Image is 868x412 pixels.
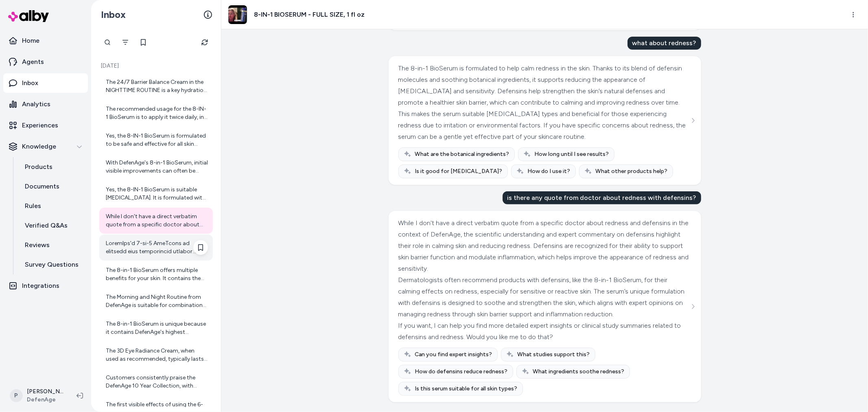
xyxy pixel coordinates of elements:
span: Is this serum suitable for all skin types? [415,385,518,393]
p: Documents [25,182,59,191]
a: While I don't have a direct verbatim quote from a specific doctor about redness and defensins in ... [99,208,213,234]
a: The 8-in-1 BioSerum is unique because it contains DefenAge's highest concentration of defensin mo... [99,315,213,341]
button: Knowledge [3,137,88,156]
span: How long until I see results? [535,150,609,158]
p: Survey Questions [25,260,79,270]
p: Inbox [22,78,38,88]
span: What are the botanical ingredients? [415,150,509,158]
div: Customers consistently praise the DefenAge 10 Year Collection, with many reporting significant an... [106,374,208,390]
p: Rules [25,201,41,211]
button: P[PERSON_NAME]DefenAge [5,383,70,409]
a: Experiences [3,116,88,135]
span: What other products help? [596,167,668,175]
a: The recommended usage for the 8-IN-1 BioSerum is to apply it twice daily, in the morning and even... [99,100,213,126]
p: [DATE] [99,62,213,70]
div: is there any quote from doctor about redness with defensins? [503,191,701,204]
p: Experiences [22,121,58,130]
div: The 24/7 Barrier Balance Cream in the NIGHTTIME ROUTINE is a key hydration product formulated wit... [106,78,208,94]
a: The Morning and Night Routine from DefenAge is suitable for combination skin, as well as dry and ... [99,288,213,314]
span: Is it good for [MEDICAL_DATA]? [415,167,503,175]
div: This makes the serum suitable [MEDICAL_DATA] types and beneficial for those experiencing redness ... [398,108,689,142]
div: Dermatologists often recommend products with defensins, like the 8-in-1 BioSerum, for their calmi... [398,274,689,320]
h2: Inbox [101,9,126,21]
div: If you want, I can help you find more detailed expert insights or clinical study summaries relate... [398,320,689,343]
div: The 8-in-1 BioSerum is unique because it contains DefenAge's highest concentration of defensin mo... [106,320,208,336]
span: How do defensins reduce redness? [415,368,508,376]
a: LoremIps'd 7-si-5 AmeTcons ad elitsedd eius temporincid utlabor etdolore ma aliquae adm veni. Qui... [99,234,213,261]
div: The 3D Eye Radiance Cream, when used as recommended, typically lasts for about 6 to 8 weeks. This... [106,347,208,363]
div: The recommended usage for the 8-IN-1 BioSerum is to apply it twice daily, in the morning and even... [106,105,208,121]
a: Products [17,157,88,177]
a: Documents [17,177,88,196]
a: Customers consistently praise the DefenAge 10 Year Collection, with many reporting significant an... [99,369,213,395]
button: See more [688,116,698,125]
div: LoremIps'd 7-si-5 AmeTcons ad elitsedd eius temporincid utlabor etdolore ma aliquae adm veni. Qui... [106,239,208,256]
button: See more [688,302,698,311]
div: Yes, the 8-IN-1 BioSerum is suitable [MEDICAL_DATA]. It is formulated with a gentle yet advanced ... [106,186,208,202]
a: Inbox [3,73,88,93]
a: Analytics [3,94,88,114]
span: How do I use it? [528,167,571,175]
a: Rules [17,196,88,216]
span: What studies support this? [518,351,590,359]
a: Yes, the 8-IN-1 BioSerum is suitable [MEDICAL_DATA]. It is formulated with a gentle yet advanced ... [99,181,213,207]
div: The Morning and Night Routine from DefenAge is suitable for combination skin, as well as dry and ... [106,293,208,309]
p: Products [25,162,52,172]
img: hqdefault_8_2.jpg [228,5,247,24]
a: Yes, the 8-IN-1 BioSerum is formulated to be safe and effective for all skin types. It features a... [99,127,213,153]
img: alby Logo [8,10,49,22]
a: Agents [3,52,88,72]
a: Integrations [3,276,88,296]
div: what about redness? [627,37,701,50]
h3: 8-IN-1 BIOSERUM - FULL SIZE, 1 fl oz [254,10,365,20]
p: Agents [22,57,44,67]
a: Home [3,31,88,50]
div: The 8-in-1 BioSerum is formulated to help calm redness in the skin. Thanks to its blend of defens... [398,63,689,108]
a: The 24/7 Barrier Balance Cream in the NIGHTTIME ROUTINE is a key hydration product formulated wit... [99,73,213,99]
button: Filter [117,34,133,50]
div: While I don't have a direct verbatim quote from a specific doctor about redness and defensins in ... [106,213,208,229]
div: Yes, the 8-IN-1 BioSerum is formulated to be safe and effective for all skin types. It features a... [106,132,208,148]
a: Verified Q&As [17,216,88,235]
p: Integrations [22,281,59,291]
p: Analytics [22,99,50,109]
a: Survey Questions [17,255,88,274]
p: Reviews [25,240,50,250]
span: What ingredients soothe redness? [533,368,625,376]
p: [PERSON_NAME] [27,388,63,396]
div: With DefenAge's 8-in-1 BioSerum, initial visible improvements can often be seen in as little as o... [106,159,208,175]
p: Verified Q&As [25,221,68,230]
span: Can you find expert insights? [415,351,492,359]
a: The 3D Eye Radiance Cream, when used as recommended, typically lasts for about 6 to 8 weeks. This... [99,342,213,368]
div: The 8-in-1 BioSerum offers multiple benefits for your skin. It contains the highest concentration... [106,266,208,283]
a: Reviews [17,235,88,255]
button: Refresh [197,34,213,50]
p: Knowledge [22,142,56,151]
p: Home [22,36,39,46]
a: With DefenAge's 8-in-1 BioSerum, initial visible improvements can often be seen in as little as o... [99,154,213,180]
a: The 8-in-1 BioSerum offers multiple benefits for your skin. It contains the highest concentration... [99,261,213,287]
div: While I don't have a direct verbatim quote from a specific doctor about redness and defensins in ... [398,217,689,274]
span: P [10,389,23,402]
span: DefenAge [27,396,63,404]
